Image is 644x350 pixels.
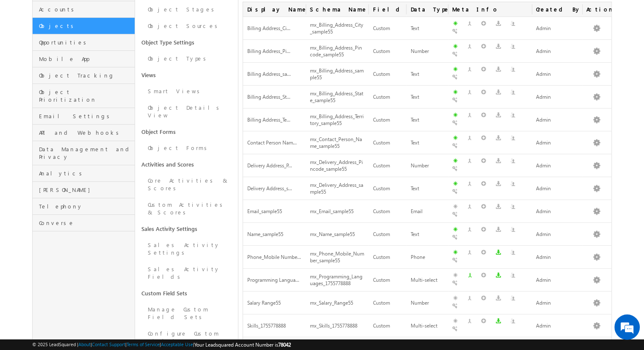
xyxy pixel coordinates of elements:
[33,1,135,18] a: Accounts
[373,230,402,239] div: Custom
[536,116,578,125] div: Admin
[410,24,444,33] div: Text
[247,231,283,237] span: Name_sample55
[310,230,364,239] div: mx_Name_sample55
[33,108,135,125] a: Email Settings
[135,100,238,124] a: Object Details View
[247,208,282,214] span: Email_sample55
[536,299,578,308] div: Admin
[135,67,238,83] a: Views
[139,4,159,25] div: Minimize live chat window
[33,84,135,108] a: Object Prioritization
[410,139,444,147] div: Text
[39,219,133,227] span: Converse
[243,2,306,17] span: Display Name
[373,276,402,285] div: Custom
[135,34,238,50] a: Object Type Settings
[39,55,133,63] span: Mobile App
[247,185,292,192] span: Delivery Address_s...
[410,47,444,56] div: Number
[536,24,578,33] div: Admin
[135,301,238,325] a: Manage Custom Field Sets
[92,342,125,347] a: Contact Support
[310,67,364,83] div: mx_Billing_Address_sample55
[536,253,578,262] div: Admin
[310,21,364,37] div: mx_Billing_Address_City_sample55
[33,165,135,182] a: Analytics
[135,156,238,172] a: Activities and Scores
[310,272,364,289] div: mx_Programming_Languages_1755778888
[310,207,364,216] div: mx_Email_sample55
[39,203,133,210] span: Telephony
[135,50,238,67] a: Object Types
[39,22,133,30] span: Objects
[310,250,364,266] div: mx_Phone_Mobile_Number_sample55
[33,67,135,84] a: Object Tracking
[373,253,402,262] div: Custom
[135,237,238,261] a: Sales Activity Settings
[410,184,444,193] div: Text
[247,71,291,77] span: Billing Address_sa...
[373,299,402,308] div: Custom
[278,342,291,348] span: 78042
[39,145,133,161] span: Data Management and Privacy
[247,277,299,283] span: Programming Langua...
[310,44,364,60] div: mx_Billing_Address_Pincode_sample55
[11,78,155,254] textarea: Type your message and hit 'Enter'
[247,117,290,123] span: Billing Address_Te...
[135,1,238,18] a: Object Stages
[78,342,91,347] a: About
[536,207,578,216] div: Admin
[135,172,238,197] a: Core Activities & Scores
[310,299,364,308] div: mx_Salary_Range55
[410,299,444,308] div: Number
[39,6,133,13] span: Accounts
[368,2,406,17] span: Field Type
[410,207,444,216] div: Email
[135,197,238,221] a: Custom Activities & Scores
[247,322,286,329] span: Skills_1755778888
[373,47,402,56] div: Custom
[33,18,135,34] a: Objects
[536,184,578,193] div: Admin
[247,139,297,146] span: Contact Person Nam...
[410,93,444,102] div: Text
[373,24,402,33] div: Custom
[536,161,578,170] div: Admin
[410,161,444,170] div: Number
[410,230,444,239] div: Text
[14,44,36,56] img: d_60004797649_company_0_60004797649
[44,44,142,56] div: Chat with us now
[410,116,444,125] div: Text
[161,342,193,347] a: Acceptable Use
[247,254,301,260] span: Phone_Mobile Numbe...
[373,184,402,193] div: Custom
[310,135,364,151] div: mx_Contact_Person_Name_sample55
[306,2,368,17] span: Schema Name
[448,2,532,17] span: Meta Info
[32,341,291,349] span: © 2025 LeadSquared | | | | |
[135,261,238,285] a: Sales Activity Fields
[33,198,135,215] a: Telephony
[33,34,135,51] a: Opportunities
[536,70,578,79] div: Admin
[33,125,135,141] a: API and Webhooks
[127,342,160,347] a: Terms of Service
[310,322,364,331] div: mx_Skills_1755778888
[39,88,133,103] span: Object Prioritization
[247,162,292,169] span: Delivery Address_P...
[582,2,611,17] span: Actions
[536,230,578,239] div: Admin
[135,124,238,140] a: Object Forms
[373,139,402,147] div: Custom
[135,325,238,350] a: Configure Custom Field Set
[373,93,402,102] div: Custom
[536,139,578,147] div: Admin
[536,93,578,102] div: Admin
[310,112,364,128] div: mx_Billing_Address_Territory_sample55
[135,83,238,100] a: Smart Views
[33,182,135,198] a: [PERSON_NAME]
[410,276,444,285] div: Multi-select
[135,285,238,301] a: Custom Field Sets
[39,129,133,136] span: API and Webhooks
